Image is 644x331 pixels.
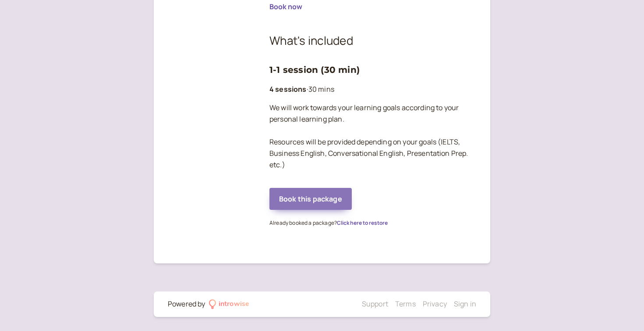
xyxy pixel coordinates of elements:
a: Sign in [454,299,476,309]
div: Powered by [168,299,205,310]
button: Book now [269,3,302,11]
a: Support [362,299,388,309]
button: Click here to restore [337,220,388,226]
button: Book this package [269,188,352,210]
div: introwise [219,299,249,310]
span: · [307,84,308,94]
small: Already booked a package? [269,219,388,227]
h3: 1-1 session (30 min) [269,63,476,77]
p: We will work towards your learning goals according to your personal learning plan. Resources will... [269,102,476,170]
h2: What's included [269,32,476,50]
b: 4 sessions [269,84,307,94]
a: Terms [395,299,416,309]
a: introwise [209,299,250,310]
a: Privacy [423,299,447,309]
p: 30 mins [269,84,476,95]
